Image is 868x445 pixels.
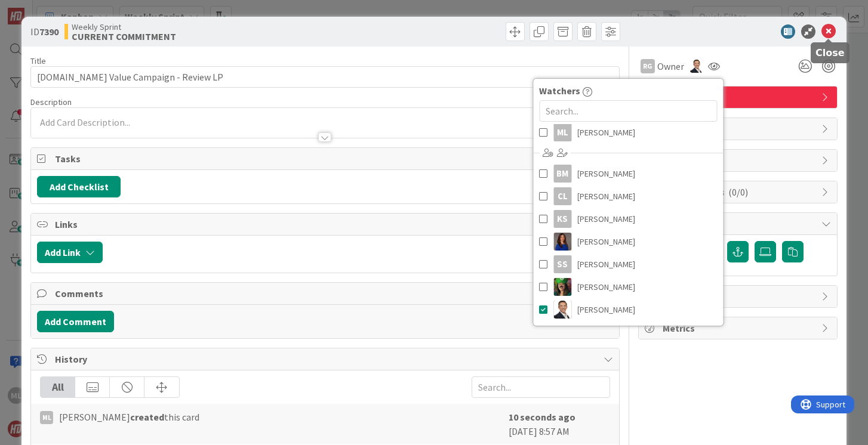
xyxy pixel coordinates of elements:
div: KS [553,210,571,228]
div: ML [553,123,571,141]
a: SS[PERSON_NAME] [533,253,723,276]
span: Weekly Sprint [72,22,176,32]
div: ML [40,411,53,424]
div: CL [553,187,571,205]
span: Metrics [663,321,815,335]
a: SL[PERSON_NAME] [533,298,723,321]
span: Mirrors [663,289,815,304]
span: Comments [55,286,597,301]
span: ( 0/0 ) [728,186,748,198]
span: [PERSON_NAME] [577,123,635,141]
span: [PERSON_NAME] [577,233,635,251]
a: BM[PERSON_NAME] [533,162,723,185]
span: [PERSON_NAME] [577,255,635,273]
b: 10 seconds ago [509,411,575,423]
div: BM [553,165,571,183]
span: Custom Fields [663,185,815,199]
span: [PERSON_NAME] [577,278,635,296]
span: Description [30,97,72,107]
div: All [41,377,75,397]
button: Add Checklist [37,176,121,197]
div: [DATE] 8:57 AM [509,410,610,438]
div: SS [553,255,571,273]
button: Add Link [37,242,103,263]
img: SL [553,278,571,296]
h5: Close [815,47,845,58]
span: ID [30,24,59,39]
img: SL [553,301,571,319]
input: type card name here... [30,66,619,88]
a: SL[PERSON_NAME] [533,230,723,253]
input: Search... [539,100,717,122]
span: [PERSON_NAME] [577,187,635,205]
span: Owner [657,59,684,73]
span: Attachments [663,217,815,231]
span: HOT [663,90,815,104]
span: History [55,352,597,366]
div: RG [641,59,655,73]
button: Add Comment [37,311,114,332]
span: [PERSON_NAME] [577,210,635,228]
span: [PERSON_NAME] [577,165,635,183]
span: [PERSON_NAME] [577,301,635,319]
a: CL[PERSON_NAME] [533,185,723,208]
input: Search... [472,376,610,398]
label: Title [30,55,46,66]
b: CURRENT COMMITMENT [72,32,176,41]
img: SL [553,233,571,251]
span: [PERSON_NAME] this card [59,410,199,424]
span: Links [55,217,597,231]
a: SL[PERSON_NAME] [533,276,723,298]
a: ML[PERSON_NAME] [533,121,723,144]
span: Tasks [55,152,597,166]
img: SL [690,60,703,73]
span: Watchers [539,84,580,98]
a: KS[PERSON_NAME] [533,208,723,230]
b: created [130,411,164,423]
span: Dates [663,122,815,136]
span: Block [663,153,815,168]
span: Support [25,2,54,16]
b: 7390 [39,26,59,38]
